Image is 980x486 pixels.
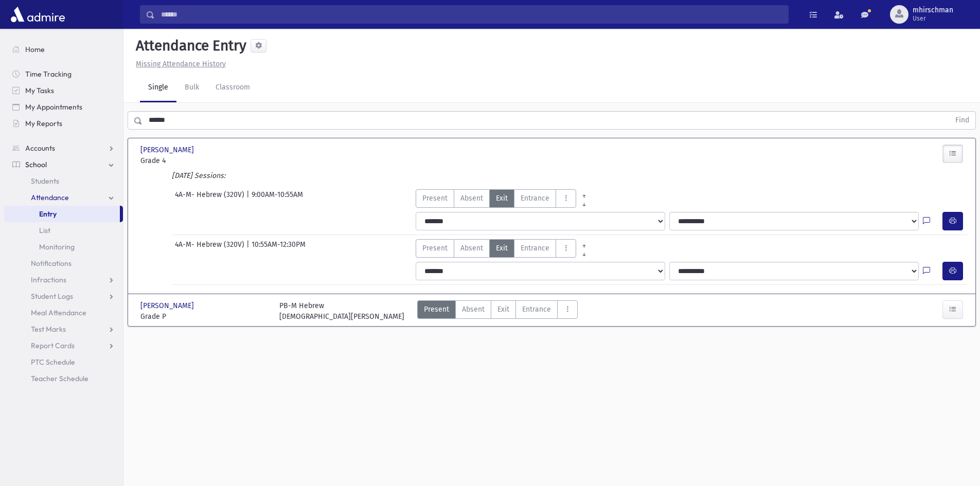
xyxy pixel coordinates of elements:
[422,243,448,254] span: Present
[496,193,508,204] span: Exit
[424,304,449,315] span: Present
[31,259,72,268] span: Notifications
[39,226,50,235] span: List
[31,357,75,367] span: PTC Schedule
[132,37,246,55] h5: Attendance Entry
[4,288,123,304] a: Student Logs
[25,119,62,128] span: My Reports
[4,222,123,239] a: List
[576,239,592,247] a: All Prior
[4,173,123,189] a: Students
[4,321,123,337] a: Test Marks
[460,193,483,204] span: Absent
[246,189,252,208] span: |
[4,370,123,387] a: Teacher Schedule
[175,239,246,258] span: 4A-M- Hebrew (320V)
[140,155,269,166] span: Grade 4
[140,74,176,102] a: Single
[31,341,75,350] span: Report Cards
[31,374,88,383] span: Teacher Schedule
[416,239,592,258] div: AttTypes
[4,66,123,82] a: Time Tracking
[422,193,448,204] span: Present
[279,300,404,322] div: PB-M Hebrew [DEMOGRAPHIC_DATA][PERSON_NAME]
[576,197,592,206] a: All Later
[416,189,592,208] div: AttTypes
[4,255,123,272] a: Notifications
[136,60,226,68] u: Missing Attendance History
[140,145,196,155] span: [PERSON_NAME]
[576,247,592,256] a: All Later
[31,308,86,317] span: Meal Attendance
[496,243,508,254] span: Exit
[31,193,69,202] span: Attendance
[949,112,975,129] button: Find
[4,115,123,132] a: My Reports
[25,69,72,79] span: Time Tracking
[25,160,47,169] span: School
[25,143,55,153] span: Accounts
[417,300,578,322] div: AttTypes
[4,82,123,99] a: My Tasks
[175,189,246,208] span: 4A-M- Hebrew (320V)
[207,74,258,102] a: Classroom
[4,304,123,321] a: Meal Attendance
[4,272,123,288] a: Infractions
[25,45,45,54] span: Home
[8,4,67,25] img: AdmirePro
[913,6,953,14] span: mhirschman
[4,206,120,222] a: Entry
[39,209,57,219] span: Entry
[25,102,82,112] span: My Appointments
[252,239,306,258] span: 10:55AM-12:30PM
[4,337,123,354] a: Report Cards
[246,239,252,258] span: |
[4,99,123,115] a: My Appointments
[132,60,226,68] a: Missing Attendance History
[4,140,123,156] a: Accounts
[521,193,549,204] span: Entrance
[39,242,75,251] span: Monitoring
[140,300,196,311] span: [PERSON_NAME]
[4,354,123,370] a: PTC Schedule
[4,156,123,173] a: School
[522,304,551,315] span: Entrance
[4,239,123,255] a: Monitoring
[31,325,66,334] span: Test Marks
[521,243,549,254] span: Entrance
[140,311,269,322] span: Grade P
[4,189,123,206] a: Attendance
[172,171,225,180] i: [DATE] Sessions:
[31,292,73,301] span: Student Logs
[155,5,788,24] input: Search
[31,176,59,186] span: Students
[25,86,54,95] span: My Tasks
[31,275,66,284] span: Infractions
[576,189,592,197] a: All Prior
[462,304,485,315] span: Absent
[497,304,509,315] span: Exit
[4,41,123,58] a: Home
[252,189,303,208] span: 9:00AM-10:55AM
[176,74,207,102] a: Bulk
[460,243,483,254] span: Absent
[913,14,953,23] span: User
